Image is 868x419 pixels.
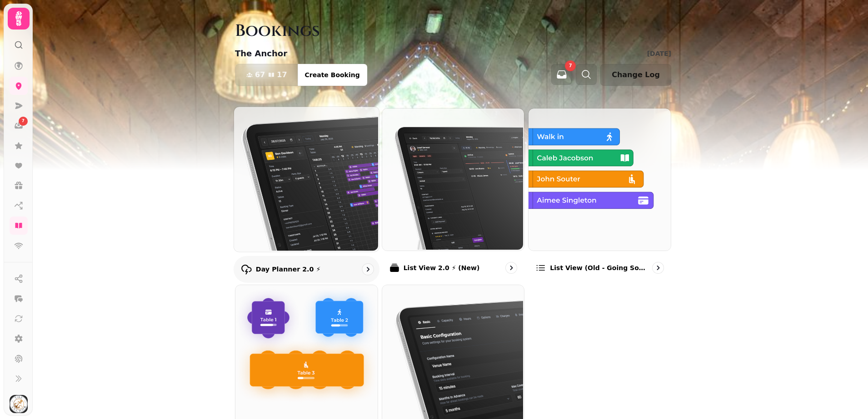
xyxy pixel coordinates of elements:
p: [DATE] [647,49,671,58]
svg: go to [363,265,372,274]
img: List view (Old - going soon) [528,108,670,250]
svg: go to [653,263,663,272]
a: List View 2.0 ⚡ (New)List View 2.0 ⚡ (New) [382,108,525,281]
span: Create Booking [305,72,360,78]
img: Day Planner 2.0 ⚡ [233,106,378,251]
p: The Anchor [235,47,287,60]
p: List view (Old - going soon) [550,263,649,272]
button: Change Log [600,64,671,86]
span: 7 [22,118,25,124]
span: 17 [277,71,287,79]
button: User avatar [8,395,30,413]
img: List View 2.0 ⚡ (New) [381,108,524,250]
span: 7 [569,64,572,68]
a: 7 [10,117,28,135]
span: 67 [255,71,265,79]
p: Day Planner 2.0 ⚡ [256,265,321,274]
img: User avatar [10,395,28,413]
a: List view (Old - going soon)List view (Old - going soon) [528,108,671,281]
span: Change Log [612,71,660,79]
a: Day Planner 2.0 ⚡Day Planner 2.0 ⚡ [234,106,379,282]
button: Create Booking [298,64,367,86]
button: 6717 [235,64,298,86]
p: List View 2.0 ⚡ (New) [404,263,480,272]
svg: go to [507,263,516,272]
